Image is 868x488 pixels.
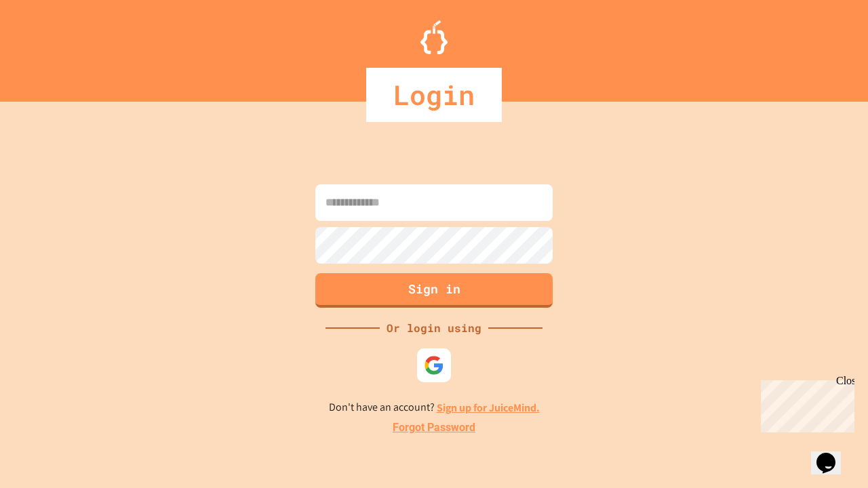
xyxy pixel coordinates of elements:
img: google-icon.svg [424,355,444,375]
iframe: chat widget [755,375,854,432]
div: Login [366,68,502,122]
div: Chat with us now!Close [5,5,94,86]
p: Don't have an account? [329,399,540,416]
img: Logo.svg [420,20,448,54]
a: Forgot Password [393,420,475,436]
button: Sign in [315,273,553,308]
div: Or login using [380,320,488,336]
iframe: chat widget [811,434,854,474]
a: Sign up for JuiceMind. [437,401,540,415]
